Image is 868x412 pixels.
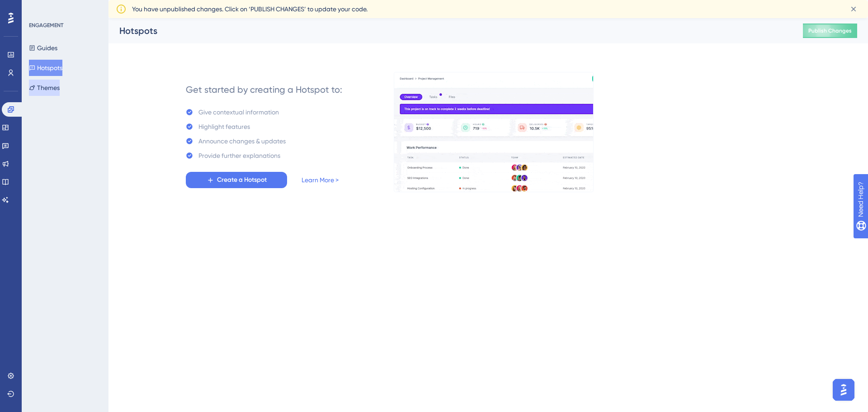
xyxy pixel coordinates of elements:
[198,121,250,132] div: Highlight features
[29,40,57,56] button: Guides
[29,60,62,76] button: Hotspots
[302,175,339,185] a: Learn More >
[119,24,780,37] div: Hotspots
[21,2,57,13] span: Need Help?
[186,172,287,188] button: Create a Hotspot
[186,83,342,96] div: Get started by creating a Hotspot to:
[198,150,280,161] div: Provide further explanations
[830,376,857,403] iframe: UserGuiding AI Assistant Launcher
[29,22,63,29] div: ENGAGEMENT
[198,107,279,118] div: Give contextual information
[803,24,857,38] button: Publish Changes
[198,136,286,147] div: Announce changes & updates
[132,4,368,14] span: You have unpublished changes. Click on ‘PUBLISH CHANGES’ to update your code.
[29,80,60,96] button: Themes
[394,72,594,192] img: a956fa7fe1407719453ceabf94e6a685.gif
[217,175,267,185] span: Create a Hotspot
